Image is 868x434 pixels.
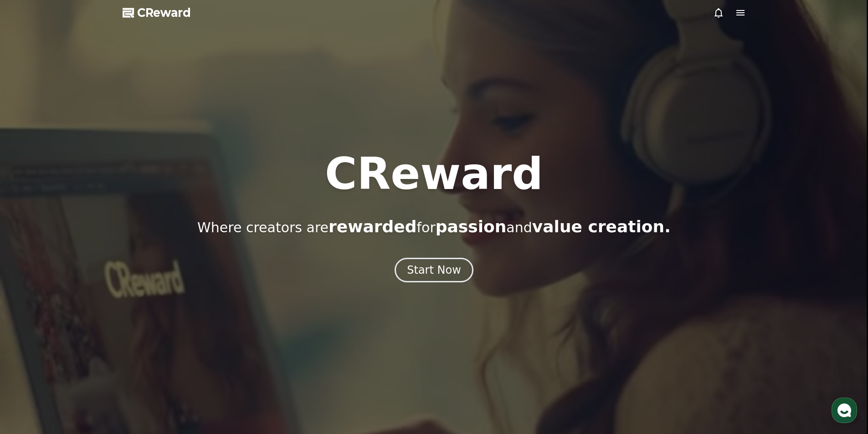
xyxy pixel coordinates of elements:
a: Settings [118,289,175,311]
span: CReward [137,5,191,20]
a: Home [3,289,60,311]
span: value creation. [532,217,671,236]
p: Where creators are for and [197,218,671,236]
h1: CReward [325,152,543,196]
a: Start Now [395,267,473,276]
span: rewarded [329,217,416,236]
span: Home [23,302,39,310]
button: Start Now [395,258,473,282]
div: Start Now [407,263,461,277]
span: passion [436,217,507,236]
a: Messages [60,289,118,311]
span: Messages [76,303,103,310]
span: Settings [135,302,157,310]
a: CReward [123,5,191,20]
